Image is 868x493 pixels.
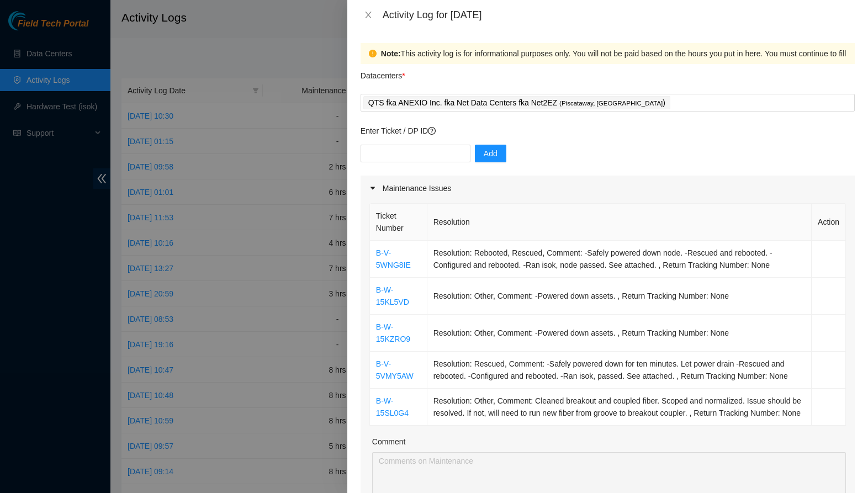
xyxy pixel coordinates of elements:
[381,47,401,60] strong: Note:
[364,10,373,19] span: close
[361,64,405,82] p: Datacenters
[361,125,855,137] p: Enter Ticket / DP ID
[370,204,427,241] th: Ticket Number
[427,315,812,352] td: Resolution: Other, Comment: -Powered down assets. , Return Tracking Number: None
[376,396,409,417] a: B-W-15SL0G4
[369,50,377,57] span: exclamation-circle
[427,389,812,426] td: Resolution: Other, Comment: Cleaned breakout and coupled fiber. Scoped and normalized. Issue shou...
[376,248,411,269] a: B-V-5WNG8IE
[368,97,665,109] p: QTS fka ANEXIO Inc. fka Net Data Centers fka Net2EZ )
[376,285,409,306] a: B-W-15KL5VD
[427,241,812,278] td: Resolution: Rebooted, Rescued, Comment: -Safely powered down node. -Rescued and rebooted. -Config...
[376,359,414,380] a: B-V-5VMY5AW
[475,145,506,162] button: Add
[427,352,812,389] td: Resolution: Rescued, Comment: -Safely powered down for ten minutes. Let power drain -Rescued and ...
[376,322,410,343] a: B-W-15KZRO9
[383,9,855,21] div: Activity Log for [DATE]
[427,204,812,241] th: Resolution
[369,185,376,192] span: caret-right
[427,278,812,315] td: Resolution: Other, Comment: -Powered down assets. , Return Tracking Number: None
[361,10,376,20] button: Close
[559,100,663,107] span: ( Piscataway, [GEOGRAPHIC_DATA]
[372,436,406,448] label: Comment
[812,204,846,241] th: Action
[484,147,497,160] span: Add
[428,127,436,135] span: question-circle
[361,176,855,201] div: Maintenance Issues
